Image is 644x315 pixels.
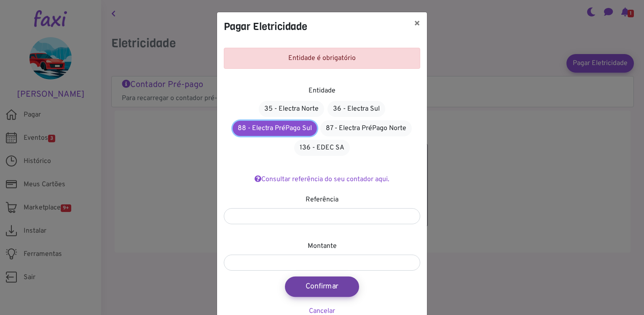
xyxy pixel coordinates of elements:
[320,120,412,136] a: 87 - Electra PréPago Norte
[294,140,350,156] a: 136 - EDEC SA
[285,277,359,297] button: Confirmar
[306,195,338,205] label: Referência
[224,19,307,34] h4: Pagar Eletricidade
[327,101,385,117] a: 36 - Electra Sul
[407,12,427,36] button: ×
[255,175,389,184] a: Consultar referência do seu contador aqui.
[233,121,317,136] a: 88 - Electra PréPago Sul
[308,241,337,251] label: Montante
[259,101,324,117] a: 35 - Electra Norte
[309,86,335,96] label: Entidade
[288,54,356,62] span: Entidade é obrigatório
